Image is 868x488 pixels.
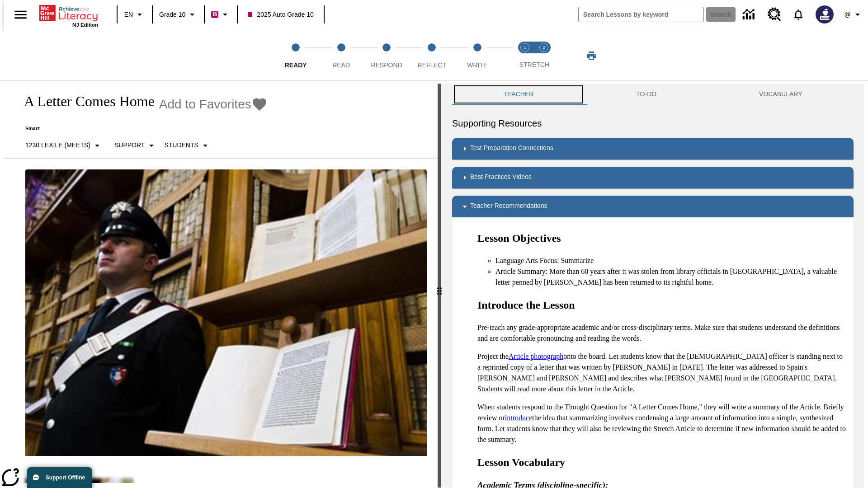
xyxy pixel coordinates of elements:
span: Grade 10 [159,10,185,19]
p: Support [114,141,145,150]
button: Grade: Grade 10, Select a grade [156,6,201,23]
img: Avatar [816,5,834,23]
h2: Introduce the Lesson [477,297,846,313]
button: Profile/Settings [839,6,868,23]
a: introduce [505,414,532,422]
button: Stretch Respond step 2 of 2 [531,31,557,80]
li: Article Summary: More than 60 years after it was stolen from library officials in [GEOGRAPHIC_DAT... [495,266,846,288]
p: Smart [14,125,268,132]
p: 1230 Lexile (Meets) [25,141,90,150]
p: When students respond to the Thought Question for "A Letter Comes Home," they will write a summar... [477,402,846,445]
div: Instructional Panel Tabs [452,84,854,105]
h6: Supporting Resources [452,116,854,131]
p: Students [164,141,198,150]
p: Project the onto the board. Let students know that the [DEMOGRAPHIC_DATA] officer is standing nex... [477,351,846,394]
span: B [212,9,217,20]
button: Select a new avatar [810,3,839,26]
input: search field [579,7,703,22]
button: VOCABULARY [708,84,854,105]
h2: Lesson Vocabulary [477,454,846,470]
button: Open side menu [7,1,34,28]
button: TO-DO [585,84,708,105]
div: Home [39,3,98,28]
p: Best Practices Videos [470,172,532,183]
img: A man in uniform stands next to documents on display. A copy of a letter by Christopher Columbus ... [25,169,427,456]
a: Resource Center, Will open in new tab [762,2,787,27]
div: Press Enter or Spacebar and then press right and left arrow keys to move the slider [438,84,441,488]
h2: Lesson Objectives [477,230,846,246]
button: Read step 2 of 5 [315,31,367,80]
span: @ [844,10,850,19]
div: Teacher Recommendations [452,196,854,217]
button: Stretch Read step 1 of 2 [512,31,538,80]
div: reading [4,84,438,483]
text: 2 [542,45,545,50]
div: Best Practices Videos [452,167,854,188]
span: Respond [371,61,402,69]
span: Reflect [418,61,447,69]
span: Read [332,61,350,69]
span: NJ Edition [72,22,98,28]
span: 2025 Auto Grade 10 [248,10,313,19]
span: Add to Favorites [159,97,251,112]
span: Ready [285,61,307,69]
button: Print [577,47,606,64]
button: Select Lexile, 1230 Lexile (Meets) [22,137,106,154]
p: Teacher Recommendations [470,201,547,212]
li: Language Arts Focus: Summarize [495,255,846,266]
button: Respond step 3 of 5 [360,31,413,80]
button: Language: EN, Select a language [120,6,149,23]
a: Data Center [737,2,762,27]
button: Write step 5 of 5 [451,31,504,80]
button: Select Student [160,137,214,154]
button: Scaffolds, Support [111,137,160,154]
p: Test Preparation Connections [470,143,553,154]
div: Test Preparation Connections [452,138,854,160]
span: STRETCH [519,61,549,68]
p: Pre-teach any grade-appropriate academic and/or cross-disciplinary terms. Make sure that students... [477,322,846,344]
span: Support Offline [46,474,85,481]
button: Reflect step 4 of 5 [406,31,458,80]
span: Write [467,61,487,69]
div: activity [441,84,864,488]
button: Teacher [452,84,585,105]
a: Notifications [787,3,810,26]
a: Article photograph [509,352,563,360]
button: Support Offline [27,467,92,488]
button: Add to Favorites - A Letter Comes Home [159,96,268,112]
h1: A Letter Comes Home [14,93,155,110]
button: Ready step 1 of 5 [269,31,322,80]
button: Boost Class color is violet red. Change class color [208,6,234,23]
span: EN [124,10,133,19]
text: 1 [524,45,526,50]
